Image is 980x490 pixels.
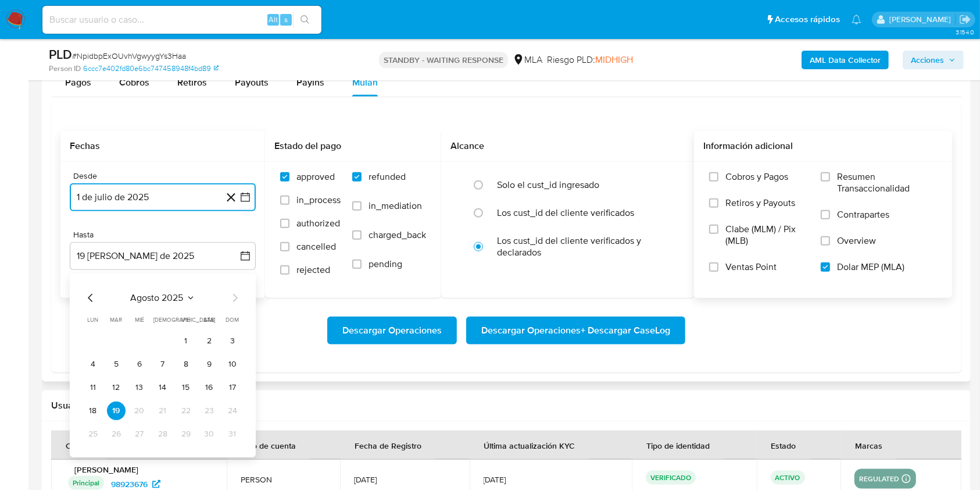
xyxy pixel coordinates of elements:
h2: Usuarios Asociados [51,400,961,411]
span: Riesgo PLD: [547,54,633,66]
span: # NpidbpExOUvhVgwyygYs3Haa [72,50,186,62]
span: s [284,14,288,25]
button: Acciones [903,51,964,69]
p: STANDBY - WAITING RESPONSE [379,52,508,68]
b: AML Data Collector [810,51,881,69]
div: MLA [513,54,542,66]
b: PLD [49,45,72,63]
span: Accesos rápidos [775,13,840,26]
button: search-icon [293,12,317,28]
input: Buscar usuario o caso... [42,12,321,27]
span: Alt [269,14,278,25]
button: AML Data Collector [802,51,889,69]
span: Acciones [911,51,944,69]
p: valentina.santellan@mercadolibre.com [889,14,955,25]
a: Notificaciones [852,15,861,24]
b: Person ID [49,63,81,74]
a: 6ccc7e402fd80e6bc747458948f4bd89 [83,63,219,74]
a: Salir [959,13,971,26]
span: MIDHIGH [595,53,633,66]
span: 3.154.0 [956,27,974,37]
